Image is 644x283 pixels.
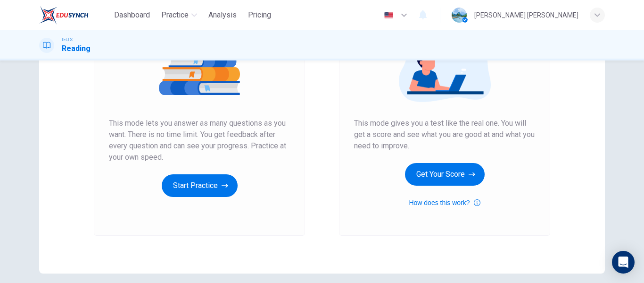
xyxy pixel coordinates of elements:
a: EduSynch logo [39,6,110,25]
button: Dashboard [110,7,154,24]
button: Practice [157,7,201,24]
span: This mode lets you answer as many questions as you want. There is no time limit. You get feedback... [109,118,290,163]
span: Analysis [208,9,237,21]
button: Pricing [244,7,275,24]
button: Analysis [205,7,240,24]
button: How does this work? [409,197,480,208]
span: Dashboard [114,9,150,21]
div: [PERSON_NAME] [PERSON_NAME] [474,9,578,21]
button: Start Practice [162,174,238,197]
div: Open Intercom Messenger [612,251,635,274]
span: This mode gives you a test like the real one. You will get a score and see what you are good at a... [354,118,535,152]
img: Profile picture [452,8,467,23]
span: Practice [161,9,189,21]
h1: Reading [62,43,91,54]
span: IELTS [62,36,73,43]
img: en [383,12,395,19]
button: Get Your Score [405,163,485,186]
span: Pricing [248,9,271,21]
img: EduSynch logo [39,6,89,25]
